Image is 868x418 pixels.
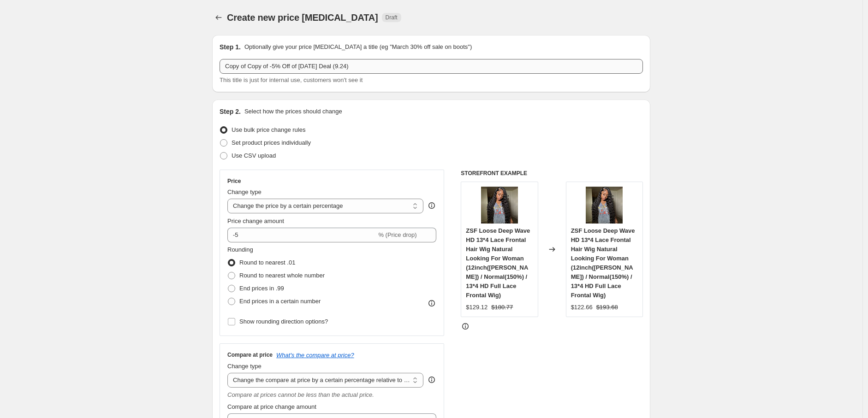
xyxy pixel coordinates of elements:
div: help [427,201,436,210]
span: Use bulk price change rules [232,126,305,133]
span: Compare at price change amount [227,403,316,410]
span: End prices in .99 [239,285,284,292]
button: What's the compare at price? [276,352,354,359]
img: image_9e06ad74-7a4d-427c-83a4-65559f280930_80x.jpg [481,187,518,224]
span: Change type [227,363,262,370]
span: Set product prices individually [232,139,311,146]
h6: STOREFRONT EXAMPLE [461,170,643,177]
h3: Compare at price [227,351,273,359]
p: Select how the prices should change [244,107,342,116]
span: Create new price [MEDICAL_DATA] [227,12,378,23]
span: Use CSV upload [232,152,276,159]
span: Draft [386,14,398,21]
input: -15 [227,228,376,242]
h2: Step 2. [220,107,241,116]
span: $180.77 [491,304,513,311]
h3: Price [227,177,241,185]
span: ZSF Loose Deep Wave HD 13*4 Lace Frontal Hair Wig Natural Looking For Woman (12inch([PERSON_NAME]... [571,227,635,299]
span: $122.66 [571,304,593,311]
span: End prices in a certain number [239,298,321,305]
input: 30% off holiday sale [220,59,643,74]
span: Round to nearest whole number [239,272,325,279]
p: Optionally give your price [MEDICAL_DATA] a title (eg "March 30% off sale on boots") [244,42,472,52]
img: image_9e06ad74-7a4d-427c-83a4-65559f280930_80x.jpg [586,187,623,224]
span: Price change amount [227,218,284,224]
span: Rounding [227,246,253,253]
span: ZSF Loose Deep Wave HD 13*4 Lace Frontal Hair Wig Natural Looking For Woman (12inch([PERSON_NAME]... [466,227,530,299]
span: Show rounding direction options? [239,318,328,325]
span: $129.12 [466,304,488,311]
span: Round to nearest .01 [239,259,295,266]
button: Price change jobs [212,11,225,24]
span: % (Price drop) [378,231,416,238]
i: Compare at prices cannot be less than the actual price. [227,391,374,398]
h2: Step 1. [220,42,241,52]
span: Change type [227,188,262,195]
span: This title is just for internal use, customers won't see it [220,77,363,83]
div: help [427,375,436,384]
span: $193.68 [596,304,618,311]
